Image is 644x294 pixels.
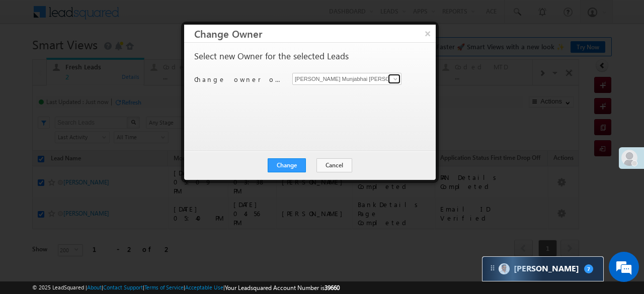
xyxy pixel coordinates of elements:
[17,53,42,66] img: d_60004797649_company_0_60004797649
[482,256,604,281] div: carter-dragCarter[PERSON_NAME]7
[194,75,285,84] p: Change owner of 2 leads to
[144,284,184,290] a: Terms of Service
[316,158,352,172] button: Cancel
[52,53,169,66] div: Chat with us now
[32,283,340,292] span: © 2025 LeadSquared | | | | |
[137,226,183,240] em: Start Chat
[185,284,223,290] a: Acceptable Use
[420,25,436,42] button: ×
[194,25,436,42] h3: Change Owner
[103,284,143,290] a: Contact Support
[325,284,340,291] span: 39660
[292,73,401,85] input: Type to Search
[388,74,400,84] a: Show All Items
[194,52,349,61] p: Select new Owner for the selected Leads
[13,93,184,218] textarea: Type your message and hit 'Enter'
[165,5,189,29] div: Minimize live chat window
[268,158,306,172] button: Change
[584,264,593,273] span: 7
[489,264,497,272] img: carter-drag
[87,284,102,290] a: About
[225,284,340,291] span: Your Leadsquared Account Number is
